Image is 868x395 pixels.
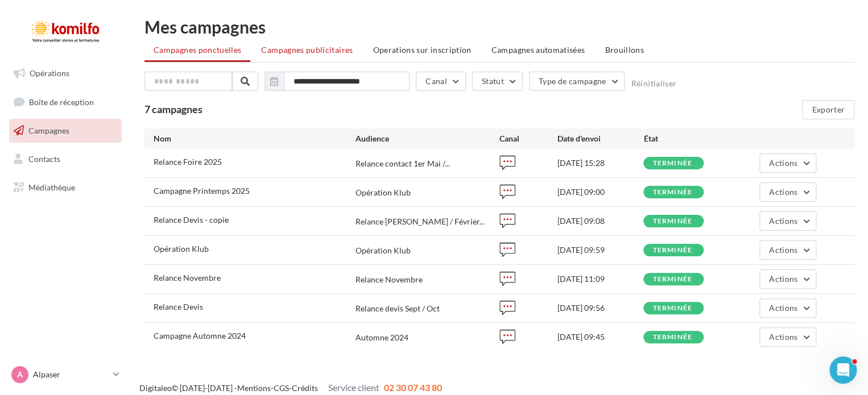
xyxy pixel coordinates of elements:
[605,45,644,55] span: Brouillons
[769,303,797,313] span: Actions
[33,369,109,380] p: Alpaser
[154,157,222,167] span: Relance Foire 2025
[144,18,854,35] div: Mes campagnes
[292,383,318,393] a: Crédits
[154,244,209,253] span: Opération Klub
[499,133,557,144] div: Canal
[652,334,692,341] div: terminée
[769,187,797,197] span: Actions
[652,160,692,167] div: terminée
[356,245,411,256] div: Opération Klub
[759,269,816,289] button: Actions
[144,103,202,115] span: 7 campagnes
[557,215,643,227] div: [DATE] 09:08
[261,45,353,55] span: Campagnes publicitaires
[529,72,625,91] button: Type de campagne
[28,126,69,135] span: Campagnes
[154,273,221,282] span: Relance Novembre
[557,157,643,169] div: [DATE] 15:28
[356,216,485,227] span: Relance [PERSON_NAME] / Février...
[154,302,203,311] span: Relance Devis
[356,133,499,144] div: Audience
[7,176,124,199] a: Médiathèque
[356,274,423,285] div: Relance Novembre
[356,332,408,343] div: Automne 2024
[384,382,442,393] span: 02 30 07 43 80
[139,383,172,393] a: Digitaleo
[7,90,124,114] a: Boîte de réception
[274,383,289,393] a: CGS
[557,273,643,285] div: [DATE] 11:09
[154,331,246,340] span: Campagne Automne 2024
[356,158,450,169] span: Relance contact 1er Mai /...
[154,215,229,224] span: Relance Devis - copie
[7,147,124,171] a: Contacts
[759,298,816,318] button: Actions
[631,79,676,88] button: Réinitialiser
[769,245,797,255] span: Actions
[652,218,692,225] div: terminée
[557,186,643,198] div: [DATE] 09:00
[28,154,60,164] span: Contacts
[652,247,692,254] div: terminée
[557,302,643,314] div: [DATE] 09:56
[416,72,466,91] button: Canal
[652,189,692,196] div: terminée
[28,182,75,192] span: Médiathèque
[9,364,122,385] a: A Alpaser
[769,158,797,168] span: Actions
[154,186,250,196] span: Campagne Printemps 2025
[356,187,411,198] div: Opération Klub
[769,274,797,284] span: Actions
[557,244,643,256] div: [DATE] 09:59
[139,383,442,393] span: © [DATE]-[DATE] - - -
[652,276,692,283] div: terminée
[328,382,379,393] span: Service client
[17,369,23,380] span: A
[30,68,69,78] span: Opérations
[759,211,816,231] button: Actions
[356,303,440,314] div: Relance devis Sept / Oct
[491,45,585,55] span: Campagnes automatisées
[7,119,124,143] a: Campagnes
[769,216,797,226] span: Actions
[759,327,816,347] button: Actions
[373,45,471,55] span: Operations sur inscription
[802,100,854,119] button: Exporter
[557,331,643,343] div: [DATE] 09:45
[652,305,692,312] div: terminée
[7,61,124,85] a: Opérations
[557,133,643,144] div: Date d'envoi
[829,356,857,384] iframe: Intercom live chat
[643,133,730,144] div: État
[237,383,271,393] a: Mentions
[759,240,816,260] button: Actions
[759,182,816,202] button: Actions
[154,133,356,144] div: Nom
[29,97,94,106] span: Boîte de réception
[769,332,797,342] span: Actions
[759,153,816,173] button: Actions
[472,72,523,91] button: Statut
